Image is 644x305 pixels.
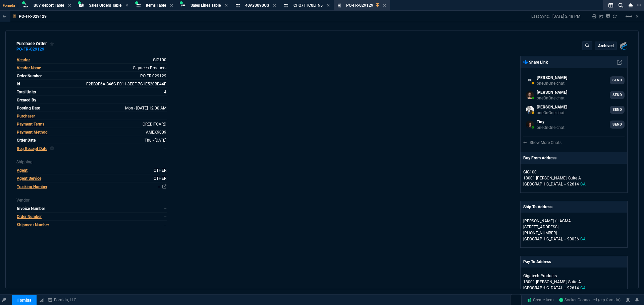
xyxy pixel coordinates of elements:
[346,3,373,8] span: PO-FR-029129
[17,206,45,211] span: Invoice Number
[164,206,166,211] span: --
[537,110,567,116] p: oneOnOne chat
[125,3,128,8] nx-icon: Close Tab
[16,65,167,72] tr: undefined
[146,3,166,8] span: Items Table
[153,58,166,62] span: GIG100
[610,91,625,99] a: SEND
[3,14,6,19] nx-icon: Back to Table
[523,230,625,236] p: [PHONE_NUMBER]
[636,14,639,19] a: Hide Workbench
[537,125,565,130] p: oneOnOne chat
[125,106,166,110] span: 2025-07-28T00:00:00.000Z
[164,223,166,227] a: --
[86,82,166,86] span: See Marketplace Order
[19,14,47,19] p: PO-FR-029129
[17,146,47,151] span: Req Receipt Date
[610,106,625,114] a: SEND
[17,65,41,71] div: Vendor Name
[537,89,567,95] p: [PERSON_NAME]
[626,1,635,9] nx-icon: Close Workbench
[17,98,36,102] span: Created By
[16,222,167,228] tr: undefined
[170,3,173,8] nx-icon: Close Tab
[567,182,579,186] span: 92614
[273,3,276,8] nx-icon: Close Tab
[146,130,166,135] span: AMEX9009
[225,3,228,8] nx-icon: Close Tab
[16,175,167,182] tr: undefined
[616,1,626,9] nx-icon: Search
[17,176,41,181] span: Agent Service
[16,81,167,88] tr: See Marketplace Order
[523,74,625,87] a: rob.henneberger@fornida.com
[165,98,166,102] span: undefined
[17,184,47,189] span: Tracking Number
[16,159,167,165] p: Shipping
[164,90,166,94] span: 4
[16,41,54,47] div: purchase order
[17,122,44,127] span: Payment Terms
[17,74,42,78] span: Order Number
[16,89,167,96] tr: undefined
[564,286,566,290] span: --
[580,237,586,241] span: CA
[16,197,167,203] p: Vendor
[610,121,625,129] a: SEND
[523,118,625,131] a: ryan.neptune@fornida.com
[17,138,36,143] span: Order Date
[164,146,166,151] span: --
[16,205,167,213] tr: undefined
[523,175,625,181] p: 18001 [PERSON_NAME], Suite A
[154,176,166,181] span: OTHER
[34,3,64,8] span: Buy Report Table
[610,76,625,84] a: SEND
[580,182,586,186] span: CA
[17,90,36,94] span: Total Units
[68,3,71,8] nx-icon: Close Tab
[16,121,167,128] tr: undefined
[140,74,166,78] a: PO-FR-029129
[537,81,567,86] p: oneOnOne chat
[17,168,28,173] span: Agent
[191,3,221,8] span: Sales Lines Table
[564,237,566,241] span: --
[537,104,567,110] p: [PERSON_NAME]
[580,286,586,290] span: CA
[164,214,166,219] a: --
[16,113,167,120] tr: undefined
[16,105,167,112] tr: undefined
[16,57,167,64] tr: undefined
[133,66,166,70] span: Gigatech Products
[245,3,269,8] span: 40AY0090US
[523,103,625,117] a: bo.vahid@fornida.com
[16,145,167,152] tr: undefined
[16,167,167,174] tr: undefined
[523,259,551,265] p: Pay To Address
[154,168,166,173] span: OTHER
[523,140,561,145] a: Show More Chats
[559,297,621,303] a: A-sWyBdQ_V9xByr0AABx
[564,182,566,186] span: --
[158,184,160,189] a: --
[523,218,588,224] p: [PERSON_NAME] / LACMA
[524,295,556,305] a: Create Item
[327,3,330,8] nx-icon: Close Tab
[523,59,548,65] p: Share Link
[383,3,386,8] nx-icon: Close Tab
[145,138,166,143] span: When the order was created
[567,237,579,241] span: 90036
[625,12,633,20] mat-icon: Example home icon
[143,122,166,127] span: CREDITCARD
[531,14,552,19] p: Last Sync:
[17,223,49,227] span: Shipment Number
[17,130,48,135] span: Payment Method
[16,97,167,104] tr: undefined
[606,1,616,9] nx-icon: Split Panels
[523,204,552,210] p: Ship To Address
[552,14,580,19] p: [DATE] 2:48 PM
[50,41,54,47] div: Add to Watchlist
[637,2,641,8] nx-icon: Open New Tab
[17,214,42,219] span: Order Number
[17,114,35,119] span: Purchaser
